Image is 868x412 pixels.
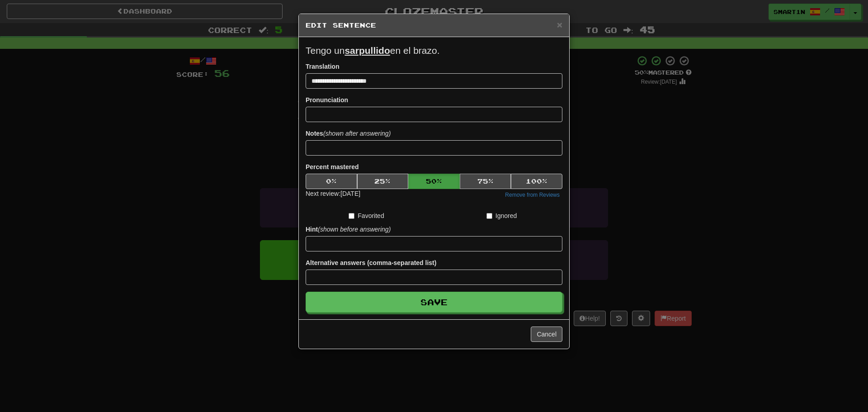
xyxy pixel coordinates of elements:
label: Hint [306,225,391,234]
label: Ignored [486,211,517,220]
label: Alternative answers (comma-separated list) [306,258,436,267]
h5: Edit Sentence [306,21,562,30]
label: Favorited [349,211,384,220]
button: Remove from Reviews [502,190,562,200]
button: 0% [306,174,357,189]
label: Percent mastered [306,162,359,171]
div: Next review: [DATE] [306,189,360,200]
button: 25% [357,174,409,189]
button: Cancel [531,327,562,342]
button: 50% [408,174,460,189]
div: Percent mastered [306,174,562,189]
button: 75% [460,174,511,189]
p: Tengo un en el brazo. [306,44,562,57]
span: × [557,19,562,30]
label: Pronunciation [306,95,348,104]
input: Favorited [349,213,354,219]
label: Translation [306,62,340,71]
button: Save [306,292,562,313]
button: 100% [511,174,562,189]
input: Ignored [486,213,492,219]
u: sarpullido [344,45,390,56]
em: (shown before answering) [318,226,391,233]
label: Notes [306,129,391,138]
button: Close [557,20,562,29]
em: (shown after answering) [323,130,391,137]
